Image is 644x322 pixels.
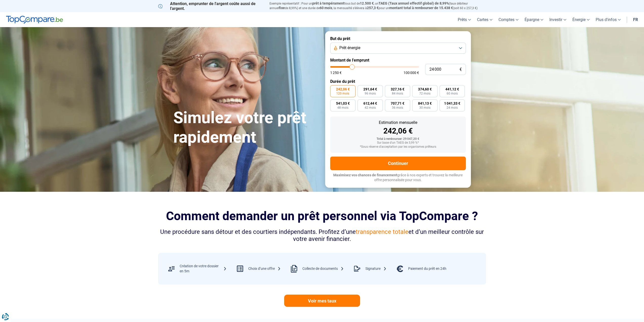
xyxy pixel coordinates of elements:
span: 242,06 € [336,87,350,91]
span: 1 250 € [330,71,342,74]
span: 24 mois [447,106,458,109]
label: Montant de l'emprunt [330,58,466,63]
span: 84 mois [392,92,403,95]
span: Prêt énergie [339,45,360,51]
div: Choix d’une offre [248,266,281,271]
span: € [460,67,462,72]
span: 36 mois [392,106,403,109]
div: Collecte de documents [302,266,344,271]
span: 60 mois [447,92,458,95]
span: 72 mois [419,92,430,95]
span: 541,03 € [336,102,350,105]
label: But du prêt [330,36,466,41]
div: Création de votre dossier en 5m [180,264,227,274]
a: fr [630,12,641,27]
a: Plus d'infos [593,12,624,27]
a: Investir [546,12,569,27]
a: Épargne [522,12,546,27]
h1: Simulez votre prêt rapidement [173,108,319,147]
h2: Comment demander un prêt personnel via TopCompare ? [158,209,486,223]
div: Paiement du prêt en 24h [408,266,446,271]
span: 100 000 € [404,71,419,74]
span: 1 041,33 € [444,102,460,105]
div: Total à rembourser: 29 047,20 € [334,137,462,141]
span: 96 mois [365,92,376,95]
span: montant total à rembourser de 15.438 € [389,6,453,10]
a: Voir mes taux [284,295,360,307]
span: 48 mois [337,106,348,109]
span: Maximisez vos chances de financement [333,173,397,177]
span: 12.500 € [360,1,374,5]
span: 612,44 € [363,102,377,105]
span: fixe [279,6,285,10]
p: Exemple représentatif : Pour un tous but de , un (taux débiteur annuel de 8,99%) et une durée de ... [269,1,486,10]
div: Une procédure sans détour et des courtiers indépendants. Profitez d’une et d’un meilleur contrôle... [158,228,486,243]
p: grâce à nos experts et trouvez la meilleure offre personnalisée pour vous. [330,173,466,183]
div: *Sous réserve d'acceptation par les organismes prêteurs [334,145,462,149]
span: 707,71 € [391,102,404,105]
a: Énergie [569,12,593,27]
p: Attention, emprunter de l'argent coûte aussi de l'argent. [158,1,263,11]
a: Prêts [455,12,474,27]
span: 374,60 € [418,87,432,91]
span: TAEG (Taux annuel effectif global) de 8,99% [379,1,449,5]
span: 327,16 € [391,87,404,91]
label: Durée du prêt [330,79,466,84]
div: Signature [365,266,387,271]
span: 257,3 € [367,6,379,10]
a: Comptes [495,12,522,27]
span: transparence totale [356,228,408,235]
img: TopCompare [6,16,63,24]
span: 30 mois [419,106,430,109]
span: 841,13 € [418,102,432,105]
span: 291,64 € [363,87,377,91]
div: 242,06 € [334,127,462,135]
div: Estimation mensuelle [334,121,462,125]
a: Cartes [474,12,495,27]
span: 120 mois [336,92,349,95]
span: prêt à tempérament [312,1,344,5]
button: Continuer [330,157,466,170]
span: 60 mois [320,6,332,10]
button: Prêt énergie [330,43,466,54]
span: 441,12 € [445,87,459,91]
span: 42 mois [365,106,376,109]
div: Sur base d'un TAEG de 3,99 %* [334,141,462,145]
